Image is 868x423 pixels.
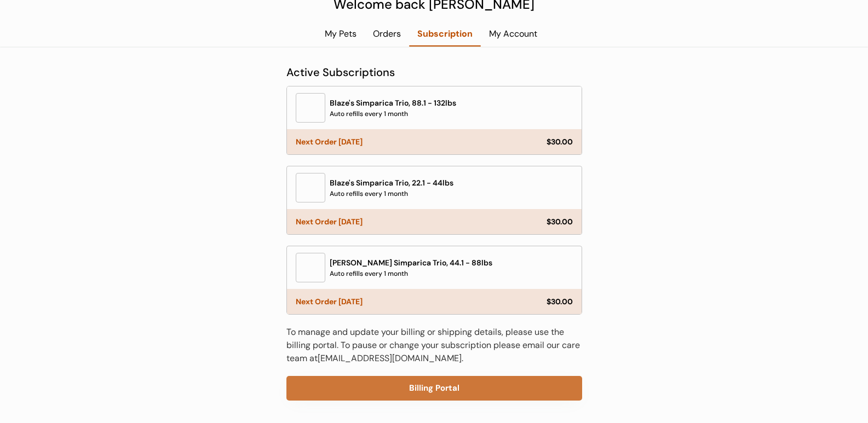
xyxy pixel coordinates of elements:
a: [EMAIL_ADDRESS][DOMAIN_NAME] [318,352,462,364]
div: Auto refills every 1 month [330,269,408,279]
div: Blaze's Simparica Trio, 22.1 - 44lbs [330,177,453,189]
div: To manage and update your billing or shipping details, please use the billing portal. To pause or... [286,326,582,365]
div: Orders [365,28,409,40]
div: $30.00 [547,218,573,225]
div: Next Order [DATE] [296,298,544,305]
button: Billing Portal [286,376,582,401]
div: Auto refills every 1 month [330,109,408,119]
div: [PERSON_NAME] Simparica Trio, 44.1 - 88lbs [330,257,492,269]
div: Next Order [DATE] [296,138,544,146]
div: Next Order [DATE] [296,218,544,225]
div: $30.00 [547,138,573,146]
div: Subscription [409,28,481,40]
div: Auto refills every 1 month [330,189,408,199]
div: Blaze's Simparica Trio, 88.1 - 132lbs [330,97,456,109]
div: My Pets [317,28,365,40]
div: My Account [481,28,545,40]
div: $30.00 [547,298,573,305]
div: Active Subscriptions [286,64,395,80]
